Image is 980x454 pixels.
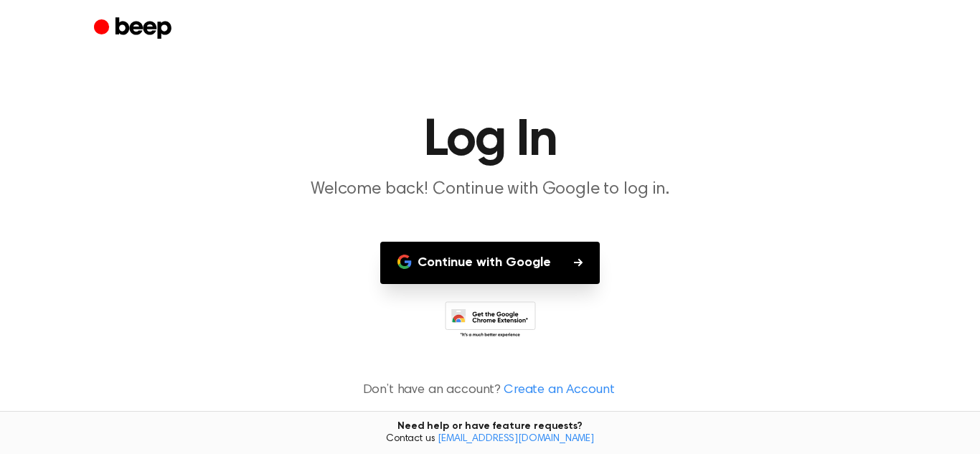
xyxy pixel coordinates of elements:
[94,15,175,43] a: Beep
[438,434,594,444] a: [EMAIL_ADDRESS][DOMAIN_NAME]
[215,178,765,202] p: Welcome back! Continue with Google to log in.
[123,115,857,166] h1: Log In
[17,381,963,400] p: Don’t have an account?
[380,242,600,284] button: Continue with Google
[504,381,614,400] a: Create an Account
[9,433,971,446] span: Contact us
